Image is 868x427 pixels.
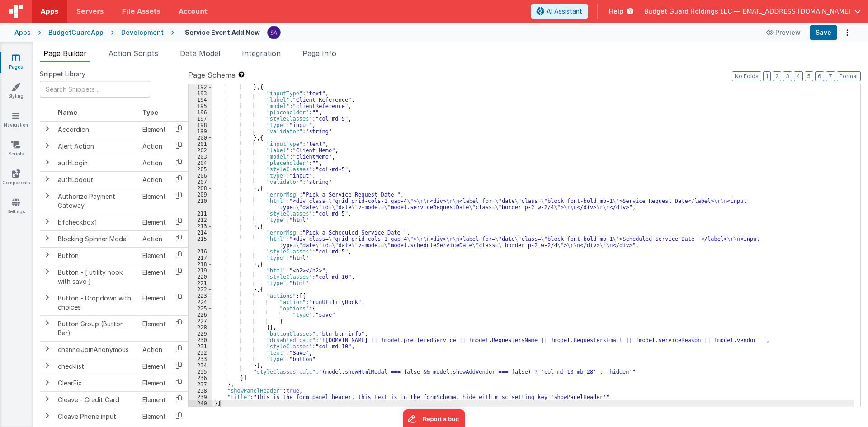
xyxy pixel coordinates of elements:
[54,171,139,188] td: authLogout
[188,70,236,80] span: Page Schema
[644,7,740,16] span: Budget Guard Holdings LLC —
[189,154,212,160] div: 203
[189,312,212,318] div: 226
[58,108,77,116] span: Name
[54,230,139,247] td: Blocking Spinner Modal
[189,147,212,154] div: 202
[54,247,139,264] td: Button
[139,290,170,315] td: Element
[54,290,139,315] td: Button - Dropdown with choices
[189,318,212,324] div: 227
[189,90,212,97] div: 193
[54,375,139,391] td: ClearFix
[189,160,212,166] div: 204
[189,356,212,362] div: 233
[189,223,212,230] div: 213
[761,25,806,40] button: Preview
[189,217,212,223] div: 212
[122,7,161,16] span: File Assets
[54,138,139,155] td: Alert Action
[139,230,170,247] td: Action
[189,249,212,255] div: 216
[139,408,170,425] td: Element
[189,185,212,192] div: 208
[189,324,212,331] div: 228
[189,109,212,116] div: 196
[180,49,220,58] span: Data Model
[810,25,837,40] button: Save
[189,305,212,312] div: 225
[54,358,139,375] td: checklist
[43,49,87,58] span: Page Builder
[189,274,212,280] div: 220
[644,7,861,16] button: Budget Guard Holdings LLC — [EMAIL_ADDRESS][DOMAIN_NAME]
[76,7,104,16] span: Servers
[139,138,170,155] td: Action
[547,7,582,16] span: AI Assistant
[54,155,139,171] td: authLogin
[189,375,212,381] div: 236
[14,28,31,37] div: Apps
[189,135,212,141] div: 200
[189,337,212,343] div: 230
[189,299,212,305] div: 224
[139,121,170,138] td: Element
[139,247,170,264] td: Element
[40,81,150,98] input: Search Snippets ...
[189,141,212,147] div: 201
[121,28,164,37] div: Development
[268,26,280,39] img: 79293985458095ca2ac202dc7eb50dda
[189,343,212,350] div: 231
[40,70,85,79] span: Snippet Library
[189,236,212,249] div: 215
[54,315,139,341] td: Button Group (Button Bar)
[54,214,139,230] td: bfcheckbox1
[189,388,212,394] div: 238
[773,71,781,81] button: 2
[139,155,170,171] td: Action
[139,171,170,188] td: Action
[189,179,212,185] div: 207
[189,394,212,400] div: 239
[805,71,813,81] button: 5
[189,400,212,407] div: 240
[54,264,139,290] td: Button - [ utility hook with save ]
[189,255,212,261] div: 217
[54,391,139,408] td: Cleave - Credit Card
[139,188,170,214] td: Element
[189,192,212,198] div: 209
[732,71,761,81] button: No Folds
[189,198,212,211] div: 210
[189,286,212,293] div: 222
[189,381,212,388] div: 237
[189,350,212,356] div: 232
[189,97,212,103] div: 194
[189,122,212,128] div: 198
[48,28,104,37] div: BudgetGuardApp
[189,293,212,299] div: 223
[189,84,212,90] div: 192
[242,49,281,58] span: Integration
[139,375,170,391] td: Element
[54,341,139,358] td: channelJoinAnonymous
[108,49,158,58] span: Action Scripts
[189,173,212,179] div: 206
[54,121,139,138] td: Accordion
[189,331,212,337] div: 229
[185,29,260,36] h4: Service Event Add New
[531,4,588,19] button: AI Assistant
[815,71,824,81] button: 6
[841,26,854,39] button: Options
[139,341,170,358] td: Action
[783,71,792,81] button: 3
[189,261,212,267] div: 218
[139,214,170,230] td: Element
[837,71,861,81] button: Format
[54,188,139,214] td: Authorize Payment Gateway
[189,362,212,369] div: 234
[139,264,170,290] td: Element
[189,267,212,274] div: 219
[189,128,212,135] div: 199
[41,7,58,16] span: Apps
[189,166,212,173] div: 205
